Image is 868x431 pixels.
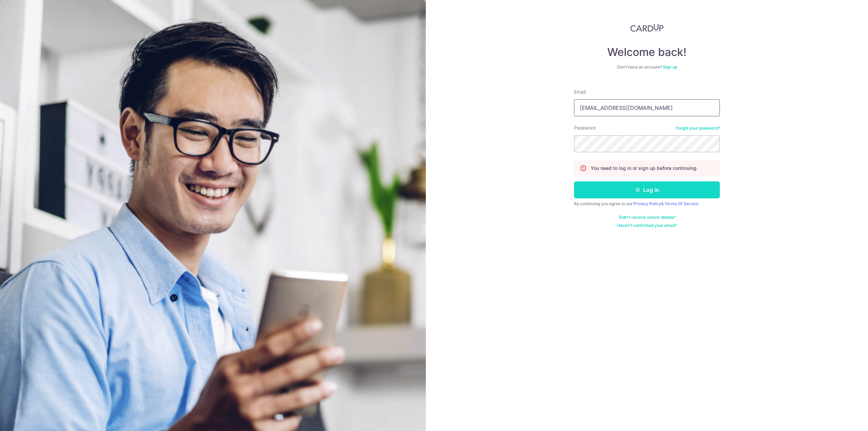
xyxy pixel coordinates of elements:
[665,201,698,206] a: Terms Of Service
[633,201,661,206] a: Privacy Policy
[574,64,720,70] div: Don’t have an account?
[574,181,720,198] button: Log in
[676,125,720,131] a: Forgot your password?
[619,215,675,220] a: Didn't receive unlock details?
[617,223,677,228] a: Haven't confirmed your email?
[630,24,664,32] img: CardUp Logo
[663,64,677,70] a: Sign up
[574,89,586,95] label: Email
[574,124,596,131] label: Password
[574,45,720,59] h4: Welcome back!
[591,165,698,172] p: You need to log in or sign up before continuing.
[574,99,720,116] input: Enter your Email
[574,201,720,207] div: By continuing you agree to our &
